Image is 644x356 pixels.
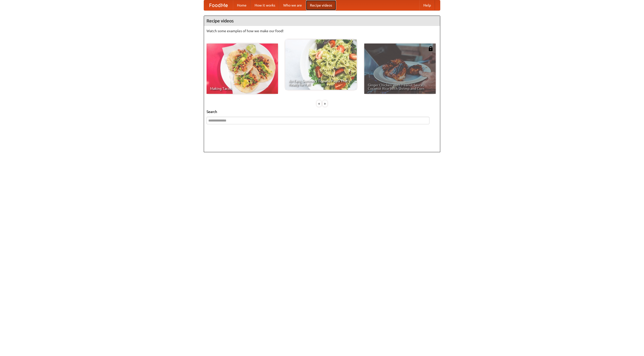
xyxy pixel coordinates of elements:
p: Watch some examples of how we make our food! [207,28,437,33]
a: How it works [251,0,279,10]
div: » [323,100,327,107]
img: 483408.png [428,46,433,51]
a: Who we are [279,0,306,10]
div: « [317,100,321,107]
span: An Easy, Summery Tomato Pasta That's Ready for Fall [289,79,353,86]
a: Recipe videos [306,0,336,10]
a: Help [419,0,435,10]
h4: Recipe videos [204,16,440,26]
h5: Search [207,109,437,114]
a: Making Tacos [207,44,278,94]
a: Home [233,0,251,10]
span: Making Tacos [210,87,274,90]
a: An Easy, Summery Tomato Pasta That's Ready for Fall [285,39,357,90]
a: FoodMe [204,0,233,10]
